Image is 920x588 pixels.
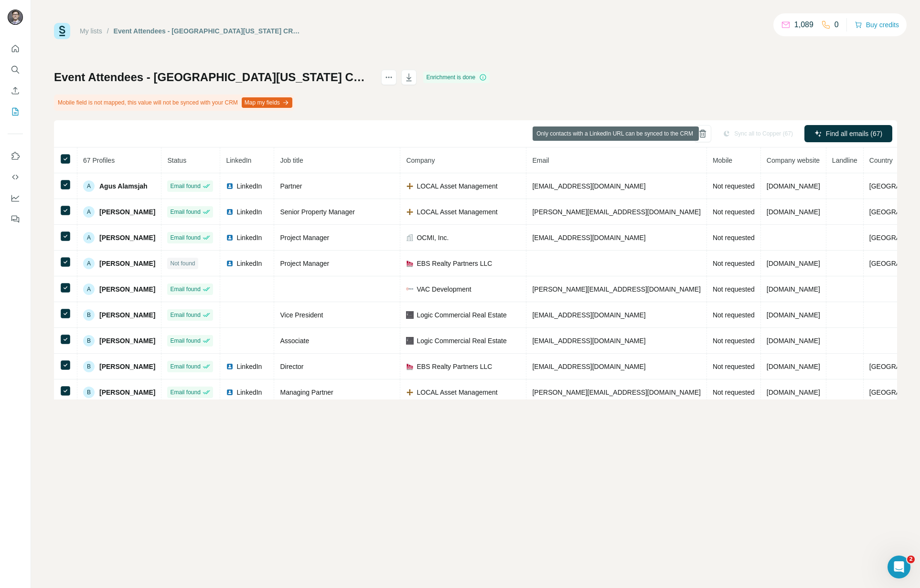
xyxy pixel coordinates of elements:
[406,157,435,164] span: Company
[423,72,490,83] div: Enrichment is done
[532,157,549,164] span: Email
[236,207,262,217] span: LinkedIn
[417,310,506,320] span: Logic Commercial Real Estate
[170,362,200,371] span: Email found
[417,207,497,217] span: LOCAL Asset Management
[226,388,234,396] img: LinkedIn logo
[236,362,262,371] span: LinkedIn
[417,388,497,397] span: LOCAL Asset Management
[406,337,414,345] img: company-logo
[99,259,155,268] span: [PERSON_NAME]
[417,336,506,346] span: Logic Commercial Real Estate
[406,182,414,190] img: company-logo
[532,234,645,241] span: [EMAIL_ADDRESS][DOMAIN_NAME]
[8,40,23,57] button: Quick start
[417,259,492,268] span: EBS Realty Partners LLC
[170,388,200,397] span: Email found
[83,157,115,164] span: 67 Profiles
[236,181,262,191] span: LinkedIn
[226,363,234,370] img: LinkedIn logo
[406,208,414,216] img: company-logo
[713,337,755,345] span: Not requested
[713,285,755,293] span: Not requested
[99,336,155,346] span: [PERSON_NAME]
[99,310,155,320] span: [PERSON_NAME]
[280,260,329,267] span: Project Manager
[417,362,492,371] span: EBS Realty Partners LLC
[107,26,109,36] li: /
[226,260,234,267] img: LinkedIn logo
[406,285,414,293] img: company-logo
[83,180,95,192] div: A
[226,182,234,190] img: LinkedIn logo
[8,103,23,120] button: My lists
[242,97,292,108] button: Map my fields
[532,285,700,293] span: [PERSON_NAME][EMAIL_ADDRESS][DOMAIN_NAME]
[83,387,95,398] div: B
[236,259,262,268] span: LinkedIn
[907,556,915,563] span: 2
[8,61,23,78] button: Search
[767,157,820,164] span: Company website
[170,336,200,345] span: Email found
[869,157,893,164] span: Country
[280,337,309,345] span: Associate
[417,181,497,191] span: LOCAL Asset Management
[834,19,839,31] p: 0
[767,260,820,267] span: [DOMAIN_NAME]
[8,168,23,186] button: Use Surfe API
[83,258,95,269] div: A
[170,259,195,268] span: Not found
[417,284,471,294] span: VAC Development
[280,388,333,396] span: Managing Partner
[713,157,732,164] span: Mobile
[99,284,155,294] span: [PERSON_NAME]
[80,27,102,35] a: My lists
[8,82,23,99] button: Enrich CSV
[280,311,323,319] span: Vice President
[713,182,755,190] span: Not requested
[855,18,899,31] button: Buy credits
[532,388,700,396] span: [PERSON_NAME][EMAIL_ADDRESS][DOMAIN_NAME]
[83,335,95,346] div: B
[280,363,303,370] span: Director
[170,208,200,216] span: Email found
[794,19,813,31] p: 1,089
[54,23,70,39] img: Surfe Logo
[280,157,303,164] span: Job title
[8,147,23,165] button: Use Surfe on LinkedIn
[713,234,755,241] span: Not requested
[99,362,155,371] span: [PERSON_NAME]
[167,157,186,164] span: Status
[83,283,95,295] div: A
[170,285,200,294] span: Email found
[83,361,95,372] div: B
[826,129,882,138] span: Find all emails (67)
[767,337,820,345] span: [DOMAIN_NAME]
[532,208,700,216] span: [PERSON_NAME][EMAIL_ADDRESS][DOMAIN_NAME]
[767,182,820,190] span: [DOMAIN_NAME]
[713,311,755,319] span: Not requested
[54,94,294,111] div: Mobile field is not mapped, this value will not be synced with your CRM
[226,157,251,164] span: LinkedIn
[280,234,329,241] span: Project Manager
[713,388,755,396] span: Not requested
[8,10,23,25] img: Avatar
[170,233,200,242] span: Email found
[236,233,262,242] span: LinkedIn
[532,311,645,319] span: [EMAIL_ADDRESS][DOMAIN_NAME]
[99,181,148,191] span: Agus Alamsjah
[406,388,414,396] img: company-logo
[767,311,820,319] span: [DOMAIN_NAME]
[406,260,414,267] img: company-logo
[170,182,200,190] span: Email found
[8,189,23,207] button: Dashboard
[532,182,645,190] span: [EMAIL_ADDRESS][DOMAIN_NAME]
[888,556,910,578] iframe: Intercom live chat
[532,363,645,370] span: [EMAIL_ADDRESS][DOMAIN_NAME]
[280,182,302,190] span: Partner
[83,206,95,218] div: A
[226,234,234,241] img: LinkedIn logo
[114,26,303,36] div: Event Attendees - [GEOGRAPHIC_DATA][US_STATE] CRE State of the Market - Event Attendees - [GEOGRA...
[767,388,820,396] span: [DOMAIN_NAME]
